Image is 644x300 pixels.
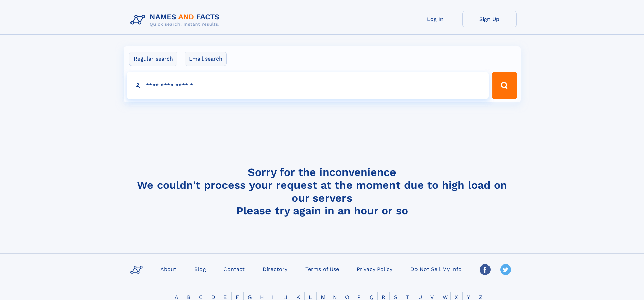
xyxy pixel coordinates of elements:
a: About [158,264,179,274]
input: search input [127,72,489,99]
label: Regular search [129,52,177,66]
a: Do Not Sell My Info [408,264,464,274]
a: Sign Up [462,11,517,27]
label: Email search [185,52,227,66]
a: Privacy Policy [354,264,395,274]
img: Twitter [500,264,511,275]
img: Logo Names and Facts [128,11,225,29]
h4: Sorry for the inconvenience We couldn't process your request at the moment due to high load on ou... [128,166,517,217]
img: Facebook [480,264,491,275]
a: Blog [192,264,209,274]
a: Terms of Use [303,264,342,274]
button: Search Button [492,72,517,99]
a: Log In [408,11,462,27]
a: Directory [260,264,290,274]
a: Contact [221,264,247,274]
